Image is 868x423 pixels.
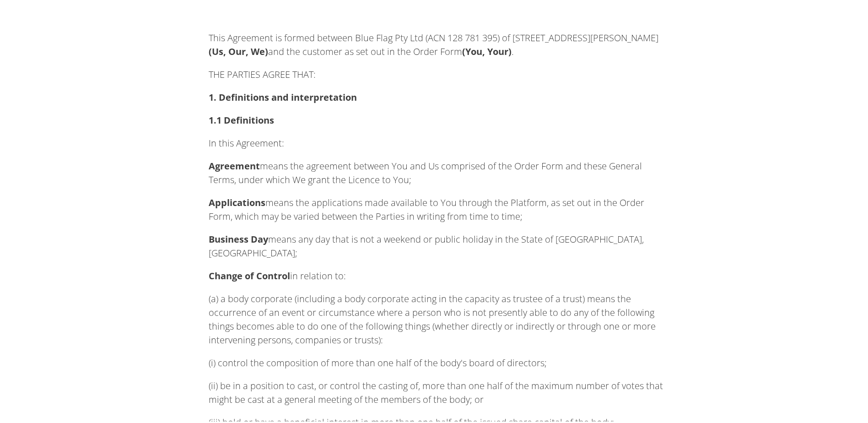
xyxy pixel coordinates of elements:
b: Agreement [209,158,260,170]
p: (a) a body corporate (including a body corporate acting in the capacity as trustee of a trust) me... [209,290,666,345]
b: (You, Your) [462,43,512,56]
p: means any day that is not a weekend or public holiday in the State of [GEOGRAPHIC_DATA], [GEOGRAP... [209,231,666,258]
p: This Agreement is formed between Blue Flag Pty Ltd (ACN 128 781 395) of [STREET_ADDRESS][PERSON_N... [209,29,666,57]
p: (ii) be in a position to cast, or control the casting of, more than one half of the maximum numbe... [209,377,666,405]
b: (Us, Our, We) [209,43,268,56]
p: means the applications made available to You through the Platform, as set out in the Order Form, ... [209,194,666,222]
b: 1.1 Definitions [209,112,274,125]
b: Business Day [209,231,268,244]
p: means the agreement between You and Us comprised of the Order Form and these General Terms, under... [209,157,666,185]
p: THE PARTIES AGREE THAT: [209,66,666,80]
b: Applications [209,195,265,207]
b: 1. Definitions and interpretation [209,89,357,102]
b: Change of Control [209,268,290,280]
p: (i) control the composition of more than one half of the body's board of directors; [209,354,666,368]
p: In this Agreement: [209,135,666,148]
p: in relation to: [209,267,666,281]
